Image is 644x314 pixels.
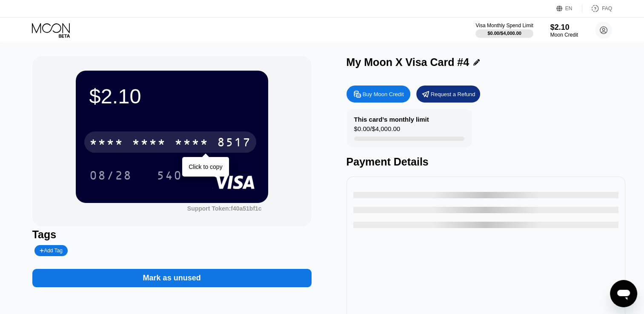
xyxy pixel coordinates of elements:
div: Mark as unused [32,260,312,287]
div: Payment Details [346,156,626,168]
div: My Moon X Visa Card #4 [346,56,469,69]
div: $2.10Moon Credit [550,23,578,38]
div: 540 [157,170,182,183]
div: 540 [150,165,189,186]
div: 08/28 [89,170,132,183]
div: 08/28 [83,165,138,186]
div: EN [556,4,582,13]
div: 8517 [217,137,251,150]
div: $0.00 / $4,000.00 [487,31,521,36]
div: Buy Moon Credit [363,91,404,98]
div: Request a Refund [416,86,480,103]
div: This card’s monthly limit [354,116,429,123]
div: Mark as unused [143,273,201,283]
div: $2.10 [550,23,578,32]
div: $0.00 / $4,000.00 [354,125,400,137]
div: Add Tag [40,248,63,254]
iframe: Button to launch messaging window [610,280,637,307]
div: Visa Monthly Spend Limit [475,23,533,29]
div: Tags [32,228,312,241]
div: $2.10 [89,84,255,108]
div: Support Token:f40a51bf1c [187,205,262,212]
div: Buy Moon Credit [346,86,410,103]
div: Add Tag [34,245,68,256]
div: Request a Refund [431,91,475,98]
div: Visa Monthly Spend Limit$0.00/$4,000.00 [475,23,533,38]
div: Support Token: f40a51bf1c [187,205,262,212]
div: FAQ [602,6,612,11]
div: EN [565,6,572,11]
div: Moon Credit [550,32,578,38]
div: Click to copy [189,163,222,170]
div: FAQ [582,4,612,13]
